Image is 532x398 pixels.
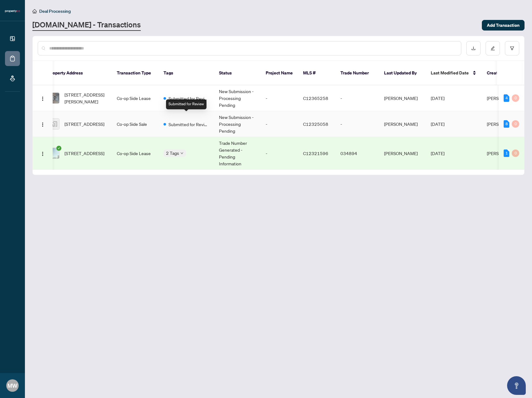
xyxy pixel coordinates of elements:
th: Property Address [43,61,112,85]
td: - [335,85,379,111]
a: [DOMAIN_NAME] - Transactions [32,20,141,31]
div: 1 [504,149,509,157]
span: filter [510,46,514,50]
th: Created By [482,61,519,85]
span: [PERSON_NAME] [487,95,520,101]
button: Open asap [507,376,526,395]
span: [PERSON_NAME] [487,150,520,156]
button: Logo [38,148,48,158]
img: Logo [40,96,45,101]
span: edit [491,46,495,50]
span: C12321596 [303,150,328,156]
img: logo [5,9,20,13]
span: 2 Tags [166,149,179,157]
span: home [32,9,37,13]
img: thumbnail-img [49,148,59,159]
th: Project Name [261,61,298,85]
span: [STREET_ADDRESS] [64,121,104,127]
span: [STREET_ADDRESS][PERSON_NAME] [64,91,107,105]
button: filter [505,41,519,55]
button: Logo [38,93,48,103]
span: Deal Processing [39,8,71,14]
button: Add Transaction [482,20,525,31]
div: Submitted for Review [166,99,207,109]
td: New Submission - Processing Pending [214,111,261,137]
button: edit [486,41,500,55]
td: Co-op Side Lease [112,137,159,170]
td: Co-op Side Sale [112,111,159,137]
th: Tags [159,61,214,85]
span: [PERSON_NAME] [487,121,520,127]
span: MW [7,381,17,390]
td: - [261,85,298,111]
span: Add Transaction [487,20,520,30]
td: 034894 [335,137,379,170]
span: check-circle [56,146,61,151]
img: Logo [40,122,45,127]
th: Trade Number [335,61,379,85]
div: 4 [504,94,509,102]
div: 0 [512,149,519,157]
div: 0 [512,120,519,128]
img: thumbnail-img [49,119,59,129]
th: Last Updated By [379,61,426,85]
span: Last Modified Date [431,69,469,76]
td: [PERSON_NAME] [379,111,426,137]
td: [PERSON_NAME] [379,137,426,170]
th: Status [214,61,261,85]
td: Trade Number Generated - Pending Information [214,137,261,170]
span: [STREET_ADDRESS] [64,150,104,157]
span: C12365258 [303,95,328,101]
td: - [335,111,379,137]
div: 0 [512,94,519,102]
span: [DATE] [431,121,444,127]
span: download [471,46,476,50]
img: thumbnail-img [49,93,59,103]
th: Transaction Type [112,61,159,85]
td: - [261,137,298,170]
td: Co-op Side Lease [112,85,159,111]
img: Logo [40,151,45,156]
span: Submitted for Review [169,95,209,102]
span: [DATE] [431,150,444,156]
td: - [261,111,298,137]
button: Logo [38,119,48,129]
button: download [466,41,481,55]
td: [PERSON_NAME] [379,85,426,111]
span: C12325058 [303,121,328,127]
div: 8 [504,120,509,128]
span: down [180,152,183,155]
th: MLS # [298,61,335,85]
span: Submitted for Review [169,121,209,128]
th: Last Modified Date [426,61,482,85]
span: [DATE] [431,95,444,101]
td: New Submission - Processing Pending [214,85,261,111]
